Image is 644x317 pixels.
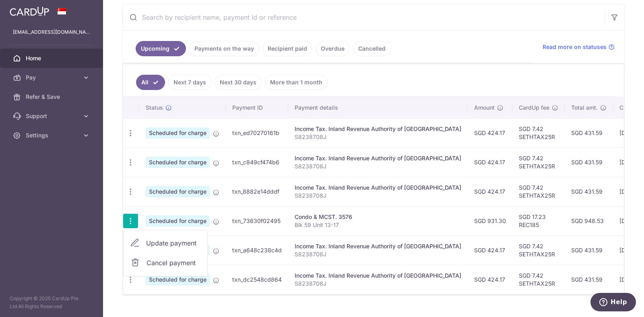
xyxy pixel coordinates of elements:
[189,41,259,56] a: Payments on the way
[13,28,90,36] p: [EMAIL_ADDRESS][DOMAIN_NAME]
[565,206,613,235] td: SGD 948.53
[146,215,210,227] span: Scheduled for charge
[26,131,79,139] span: Settings
[474,104,495,112] span: Amount
[136,41,186,56] a: Upcoming
[571,104,598,112] span: Total amt.
[146,274,210,285] span: Scheduled for charge
[123,4,605,30] input: Search by recipient name, payment id or reference
[168,75,211,90] a: Next 7 days
[146,157,210,168] span: Scheduled for charge
[468,118,512,147] td: SGD 424.17
[512,147,565,177] td: SGD 7.42 SETHTAX25R
[468,206,512,235] td: SGD 931.30
[295,192,461,200] p: S8238708J
[26,112,79,120] span: Support
[288,97,468,118] th: Payment details
[295,221,461,229] p: Blk 59 Unit 13-17
[512,177,565,206] td: SGD 7.42 SETHTAX25R
[295,242,461,250] div: Income Tax. Inland Revenue Authority of [GEOGRAPHIC_DATA]
[565,265,613,294] td: SGD 431.59
[512,118,565,147] td: SGD 7.42 SETHTAX25R
[468,177,512,206] td: SGD 424.17
[353,41,391,56] a: Cancelled
[590,293,636,313] iframe: Opens a widget where you can find more information
[468,265,512,294] td: SGD 424.17
[215,75,262,90] a: Next 30 days
[512,235,565,265] td: SGD 7.42 SETHTAX25R
[26,54,79,62] span: Home
[295,154,461,162] div: Income Tax. Inland Revenue Authority of [GEOGRAPHIC_DATA]
[226,147,288,177] td: txn_c849cf474b6
[265,75,328,90] a: More than 1 month
[295,125,461,133] div: Income Tax. Inland Revenue Authority of [GEOGRAPHIC_DATA]
[26,74,79,82] span: Pay
[146,104,163,112] span: Status
[512,265,565,294] td: SGD 7.42 SETHTAX25R
[295,184,461,192] div: Income Tax. Inland Revenue Authority of [GEOGRAPHIC_DATA]
[226,235,288,265] td: txn_a648c238c4d
[565,118,613,147] td: SGD 431.59
[512,206,565,235] td: SGD 17.23 REC185
[226,97,288,118] th: Payment ID
[468,147,512,177] td: SGD 424.17
[295,272,461,280] div: Income Tax. Inland Revenue Authority of [GEOGRAPHIC_DATA]
[295,133,461,141] p: S8238708J
[565,177,613,206] td: SGD 431.59
[226,265,288,294] td: txn_dc2548cd864
[543,43,615,51] a: Read more on statuses
[226,177,288,206] td: txn_8882e14dddf
[468,235,512,265] td: SGD 424.17
[295,213,461,221] div: Condo & MCST. 3576
[26,93,79,101] span: Refer & Save
[565,235,613,265] td: SGD 431.59
[295,250,461,258] p: S8238708J
[543,43,607,51] span: Read more on statuses
[226,206,288,235] td: txn_73630f02495
[316,41,350,56] a: Overdue
[10,6,49,16] img: CardUp
[146,186,210,197] span: Scheduled for charge
[519,104,549,112] span: CardUp fee
[295,162,461,170] p: S8238708J
[565,147,613,177] td: SGD 431.59
[226,118,288,147] td: txn_ed70270161b
[295,280,461,288] p: S8238708J
[136,75,165,90] a: All
[146,127,210,139] span: Scheduled for charge
[262,41,312,56] a: Recipient paid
